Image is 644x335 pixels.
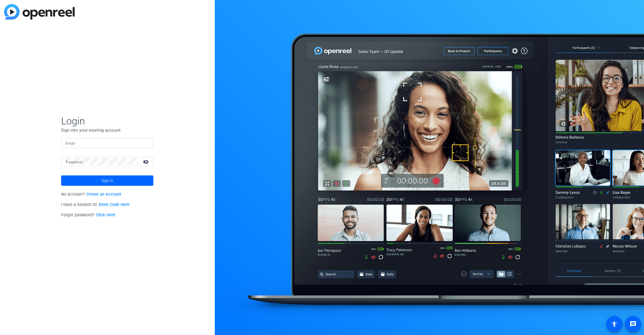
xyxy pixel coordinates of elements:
[630,321,637,328] mat-icon: message
[4,4,75,20] img: blue-gradient.svg
[61,115,153,127] span: Login
[66,141,75,145] mat-label: Email
[86,192,121,197] a: Create an Account
[66,139,149,146] input: Enter Email Address
[66,160,82,164] mat-label: Password
[96,213,115,217] a: Click Here
[99,202,129,207] a: Enter Code Here
[61,127,153,133] p: Sign into your existing account.
[611,321,618,328] mat-icon: accessibility
[140,158,153,166] mat-icon: visibility_off
[61,213,115,217] span: Forgot password?
[61,192,121,197] span: No account?
[61,175,153,186] button: Sign in
[101,173,113,188] span: Sign in
[61,202,129,207] span: I have a Session ID.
